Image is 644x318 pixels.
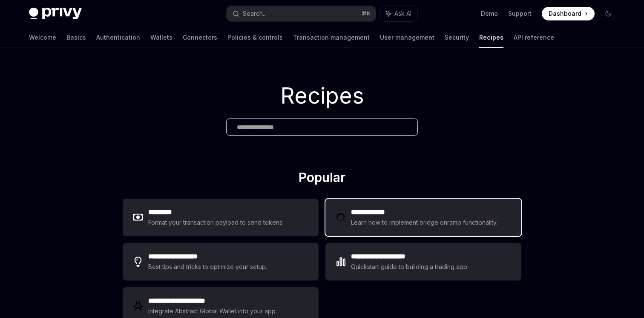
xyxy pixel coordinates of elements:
span: Dashboard [549,9,581,18]
span: ⌘ K [362,10,371,17]
a: **** **** ***Learn how to implement bridge onramp functionality. [325,199,521,236]
div: Format your transaction payload to send tokens. [148,217,284,228]
a: Transaction management [293,27,370,48]
div: Best tips and tricks to optimize your setup. [148,262,268,272]
div: Search... [243,9,267,19]
a: API reference [514,27,554,48]
div: Quickstart guide to building a trading app. [351,262,469,272]
img: dark logo [29,8,82,20]
a: Recipes [479,27,503,48]
button: Search...⌘K [227,6,376,21]
div: Learn how to implement bridge onramp functionality. [351,217,500,228]
a: Support [508,9,532,18]
a: Security [445,27,469,48]
h2: Popular [123,170,521,188]
button: Ask AI [380,6,417,21]
a: Demo [481,9,498,18]
div: Integrate Abstract Global Wallet into your app. [148,306,278,316]
a: Policies & controls [227,27,283,48]
a: **** ****Format your transaction payload to send tokens. [123,199,319,236]
a: Basics [66,27,86,48]
a: User management [380,27,434,48]
a: Authentication [96,27,140,48]
button: Toggle dark mode [601,7,615,20]
a: Wallets [150,27,172,48]
span: Ask AI [394,9,411,18]
a: Connectors [183,27,217,48]
a: Welcome [29,27,56,48]
a: Dashboard [542,7,595,20]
